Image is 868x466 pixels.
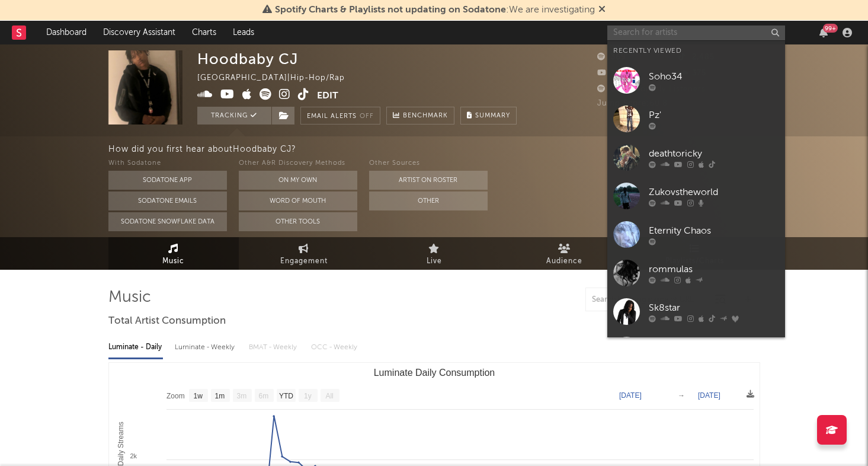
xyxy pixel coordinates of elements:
text: YTD [278,392,293,400]
span: 3,665 Monthly Listeners [597,85,706,93]
button: Sodatone Snowflake Data [108,212,227,231]
span: : We are investigating [275,5,595,15]
div: Pz' [649,108,779,122]
a: Zukovstheworld [607,177,785,215]
button: On My Own [239,171,357,190]
text: [DATE] [698,391,720,400]
span: Engagement [280,254,328,269]
button: Email AlertsOff [300,107,380,125]
a: Live [369,237,499,270]
button: Tracking [197,107,271,125]
text: 1w [193,392,203,400]
a: Charts [184,21,225,44]
span: 369 [597,53,626,61]
a: Dashboard [38,21,95,44]
span: 11,600 [597,69,638,77]
div: [GEOGRAPHIC_DATA] | Hip-Hop/Rap [197,71,358,85]
div: Recently Viewed [613,44,779,58]
div: Luminate - Weekly [175,337,237,358]
div: Luminate - Daily [108,337,163,358]
span: Music [162,254,184,269]
a: Eternity Chaos [607,215,785,254]
input: Search by song name or URL [586,295,711,305]
div: Zukovstheworld [649,185,779,199]
a: Soho34 [607,61,785,100]
button: Edit [317,88,338,103]
div: 99 + [823,24,838,33]
button: 99+ [819,28,828,37]
a: Engagement [239,237,369,270]
span: Live [427,254,442,269]
span: Spotify Charts & Playlists not updating on Sodatone [275,5,506,15]
button: Sodatone Emails [108,191,227,210]
button: Artist on Roster [369,171,488,190]
text: → [678,391,685,400]
text: All [325,392,333,400]
em: Off [360,113,374,120]
a: Sk8star [607,292,785,331]
a: deathtoricky [607,138,785,177]
div: Sk8star [649,301,779,315]
button: Sodatone App [108,171,227,190]
span: Benchmark [403,109,448,123]
div: deathtoricky [649,146,779,161]
div: Hoodbaby CJ [197,50,298,68]
text: Luminate Daily Consumption [373,368,495,378]
text: 3m [236,392,246,400]
div: rommulas [649,262,779,276]
button: Other [369,191,488,210]
text: 2k [130,452,137,459]
text: 1m [214,392,225,400]
span: Jump Score: 60.8 [597,100,668,107]
button: Word Of Mouth [239,191,357,210]
button: Summary [460,107,517,125]
a: Music [108,237,239,270]
div: Eternity Chaos [649,224,779,238]
a: Audience [499,237,630,270]
a: Leads [225,21,262,44]
span: Audience [546,254,582,269]
a: Discovery Assistant [95,21,184,44]
button: Other Tools [239,212,357,231]
a: 1oneam [607,331,785,369]
a: Pz' [607,100,785,138]
input: Search for artists [607,25,785,40]
div: With Sodatone [108,157,227,171]
span: Dismiss [598,5,606,15]
div: Soho34 [649,69,779,84]
text: 6m [258,392,268,400]
span: Total Artist Consumption [108,314,226,328]
text: Zoom [166,392,185,400]
div: Other Sources [369,157,488,171]
span: Summary [475,113,510,119]
text: [DATE] [619,391,642,400]
div: Other A&R Discovery Methods [239,157,357,171]
a: rommulas [607,254,785,292]
text: 1y [304,392,312,400]
a: Benchmark [386,107,454,125]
